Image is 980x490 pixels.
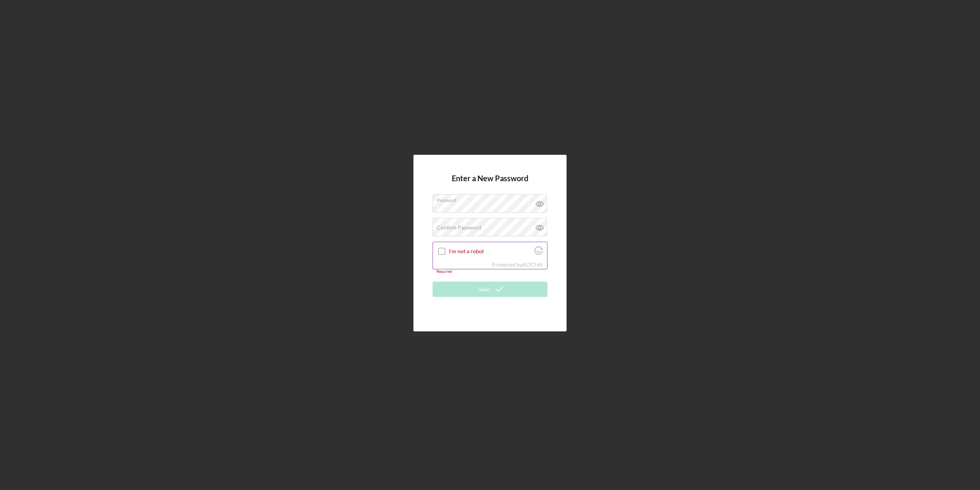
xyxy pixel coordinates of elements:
a: Visit Altcha.org [534,249,543,256]
label: I'm not a robot [449,248,532,254]
label: Confirm Password [437,225,481,231]
label: Password [437,195,547,203]
div: Protected by [492,262,543,268]
button: Save [433,282,547,297]
div: Save [479,282,490,297]
a: Visit Altcha.org [522,261,543,268]
h4: Enter a New Password [452,174,528,194]
div: Required [433,269,547,274]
